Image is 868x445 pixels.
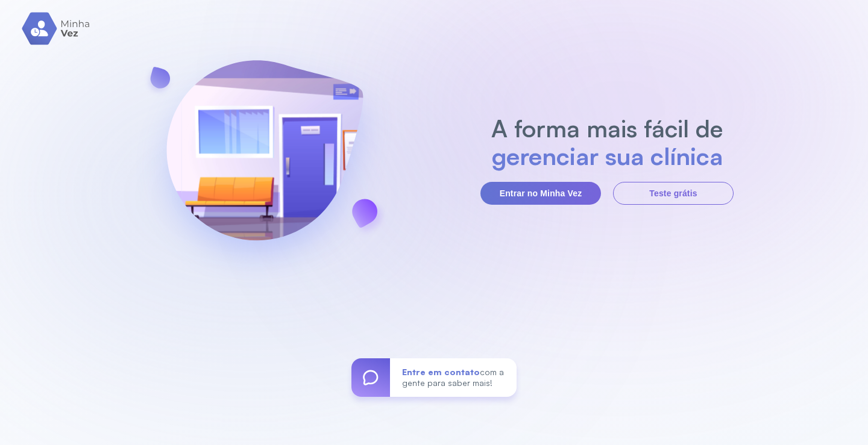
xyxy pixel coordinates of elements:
[485,114,729,142] h2: A forma mais fácil de
[402,367,480,377] span: Entre em contato
[613,182,734,205] button: Teste grátis
[22,12,91,45] img: logo.svg
[134,28,395,290] img: banner-login.svg
[485,142,729,170] h2: gerenciar sua clínica
[480,182,601,205] button: Entrar no Minha Vez
[390,358,517,397] div: com a gente para saber mais!
[351,358,517,397] a: Entre em contatocom a gente para saber mais!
